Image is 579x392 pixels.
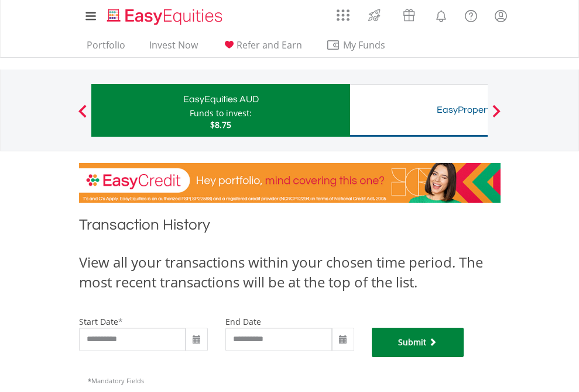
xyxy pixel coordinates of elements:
[217,39,307,57] a: Refer and Earn
[88,376,144,385] span: Mandatory Fields
[399,6,419,25] img: vouchers-v2.svg
[365,6,384,25] img: thrive-v2.svg
[337,9,350,22] img: grid-menu-icon.svg
[486,3,516,29] a: My Profile
[190,107,252,119] div: Funds to invest:
[79,214,501,241] h1: Transaction History
[485,110,508,122] button: Next
[426,3,456,26] a: Notifications
[237,39,302,51] span: Refer and Earn
[71,110,94,122] button: Previous
[326,37,403,53] span: My Funds
[79,316,118,327] label: start date
[210,119,231,130] span: $8.75
[329,3,357,22] a: AppsGrid
[105,7,227,26] img: EasyEquities_Logo.png
[456,3,486,26] a: FAQ's and Support
[79,163,501,203] img: EasyCredit Promotion Banner
[79,252,501,293] div: View all your transactions within your chosen time period. The most recent transactions will be a...
[225,316,261,327] label: end date
[98,91,343,107] div: EasyEquities AUD
[82,39,130,57] a: Portfolio
[392,3,426,25] a: Vouchers
[372,328,464,357] button: Submit
[145,39,203,57] a: Invest Now
[102,3,227,26] a: Home page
